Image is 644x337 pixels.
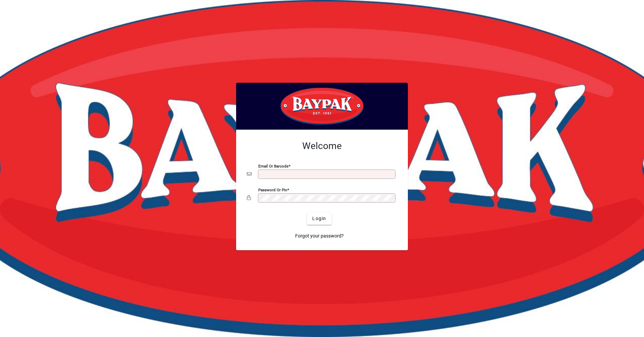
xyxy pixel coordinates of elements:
[295,232,344,240] span: Forgot your password?
[292,230,346,242] a: Forgot your password?
[258,187,287,192] mat-label: Password or Pin
[307,213,331,225] button: Login
[258,163,288,168] mat-label: Email or Barcode
[247,140,397,152] h2: Welcome
[312,215,326,222] span: Login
